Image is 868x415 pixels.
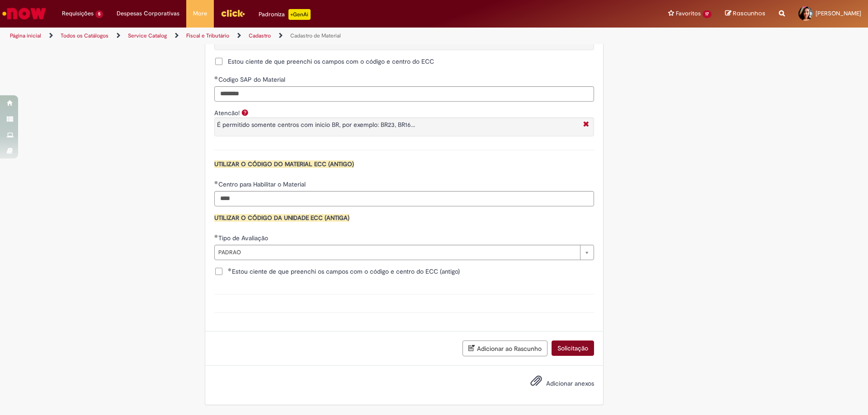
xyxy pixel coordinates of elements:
[7,28,572,44] ul: Trilhas de página
[703,10,712,18] span: 17
[581,120,591,130] i: Fechar More information Por question_atencao
[117,9,179,18] span: Despesas Corporativas
[676,9,701,18] span: Favoritos
[725,9,765,18] a: Rascunhos
[217,120,579,129] p: É permitido somente centros com inicio BR, por exemplo: BR23, BR16...
[214,181,218,184] span: Obrigatório Preenchido
[218,234,270,242] span: Tipo de Avaliação
[1,5,47,23] img: ServiceNow
[218,245,576,260] span: PADRAO
[288,9,311,20] p: +GenAi
[816,9,861,17] span: [PERSON_NAME]
[95,10,103,18] span: 5
[62,9,94,18] span: Requisições
[214,191,594,206] input: Centro para Habilitar o Material
[240,109,250,116] span: Ajuda para Atencão!
[218,180,307,188] span: Centro para Habilitar o Material
[214,76,218,79] span: Obrigatório Preenchido
[193,9,207,18] span: More
[228,268,232,271] span: Obrigatório Preenchido
[214,86,594,102] input: Codigo SAP do Material
[221,6,245,20] img: click_logo_yellow_360x200.png
[528,373,544,393] button: Adicionar anexos
[462,340,547,356] button: Adicionar ao Rascunho
[186,32,229,39] a: Fiscal e Tributário
[552,340,594,356] button: Solicitação
[290,32,341,39] a: Cadastro de Material
[249,32,271,39] a: Cadastro
[214,234,218,238] span: Obrigatório Preenchido
[61,32,108,39] a: Todos os Catálogos
[128,32,167,39] a: Service Catalog
[10,32,41,39] a: Página inicial
[733,9,765,18] span: Rascunhos
[546,379,594,387] span: Adicionar anexos
[214,160,354,168] span: UTILIZAR O CÓDIGO DO MATERIAL ECC (ANTIGO)
[259,9,311,20] div: Padroniza
[218,75,287,84] span: Codigo SAP do Material
[228,267,460,276] span: Estou ciente de que preenchi os campos com o código e centro do ECC (antigo)
[214,214,349,222] span: UTILIZAR O CÓDIGO DA UNIDADE ECC (ANTIGA)
[228,57,434,66] span: Estou ciente de que preenchi os campos com o código e centro do ECC
[214,109,240,117] label: Atencão!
